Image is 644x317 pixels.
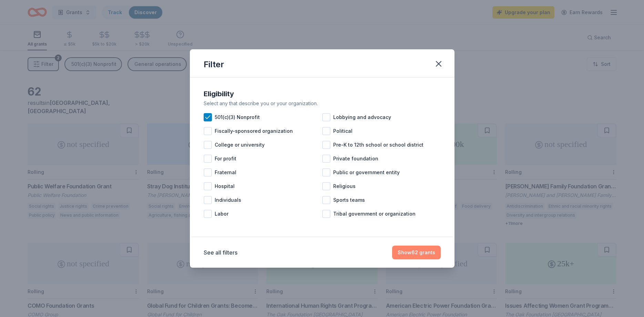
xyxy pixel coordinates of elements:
span: Labor [215,210,228,218]
span: For profit [215,155,236,163]
div: Eligibility [204,88,441,99]
span: Pre-K to 12th school or school district [333,141,423,149]
span: 501(c)(3) Nonprofit [215,113,260,121]
span: Religious [333,182,356,190]
span: Fiscally-sponsored organization [215,127,293,135]
span: Political [333,127,352,135]
div: Filter [204,59,224,70]
span: Private foundation [333,155,378,163]
span: Individuals [215,196,241,204]
span: Fraternal [215,168,236,177]
span: Sports teams [333,196,365,204]
div: Select any that describe you or your organization. [204,99,441,108]
span: Hospital [215,182,235,190]
span: College or university [215,141,265,149]
span: Public or government entity [333,168,400,177]
button: See all filters [204,248,237,257]
span: Tribal government or organization [333,210,416,218]
button: Show62 grants [392,246,441,259]
span: Lobbying and advocacy [333,113,391,121]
